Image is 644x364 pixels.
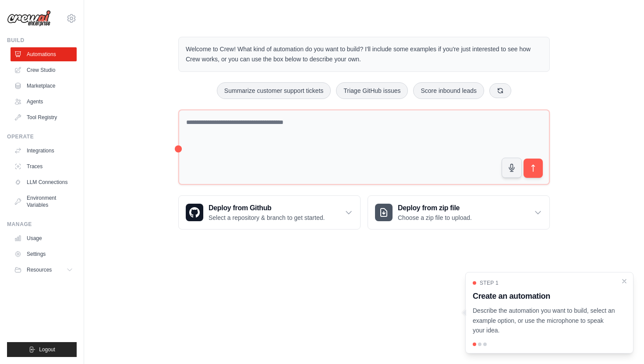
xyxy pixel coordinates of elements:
[11,95,77,109] a: Agents
[11,63,77,77] a: Crew Studio
[11,247,77,261] a: Settings
[473,290,616,302] h3: Create an automation
[7,221,77,228] div: Manage
[209,203,325,213] h3: Deploy from Github
[11,263,77,277] button: Resources
[11,191,77,212] a: Environment Variables
[217,82,331,99] button: Summarize customer support tickets
[11,79,77,93] a: Marketplace
[336,82,408,99] button: Triage GitHub issues
[621,278,628,285] button: Close walkthrough
[7,342,77,357] button: Logout
[7,133,77,140] div: Operate
[209,213,325,222] p: Select a repository & branch to get started.
[39,346,55,353] span: Logout
[11,144,77,158] a: Integrations
[11,47,77,61] a: Automations
[11,175,77,189] a: LLM Connections
[186,44,542,64] p: Welcome to Crew! What kind of automation do you want to build? I'll include some examples if you'...
[480,279,499,286] span: Step 1
[7,37,77,44] div: Build
[473,306,616,336] p: Describe the automation you want to build, select an example option, or use the microphone to spe...
[27,266,52,273] span: Resources
[11,231,77,245] a: Usage
[398,213,472,222] p: Choose a zip file to upload.
[11,159,77,173] a: Traces
[7,10,51,27] img: Logo
[11,110,77,124] a: Tool Registry
[398,203,472,213] h3: Deploy from zip file
[413,82,484,99] button: Score inbound leads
